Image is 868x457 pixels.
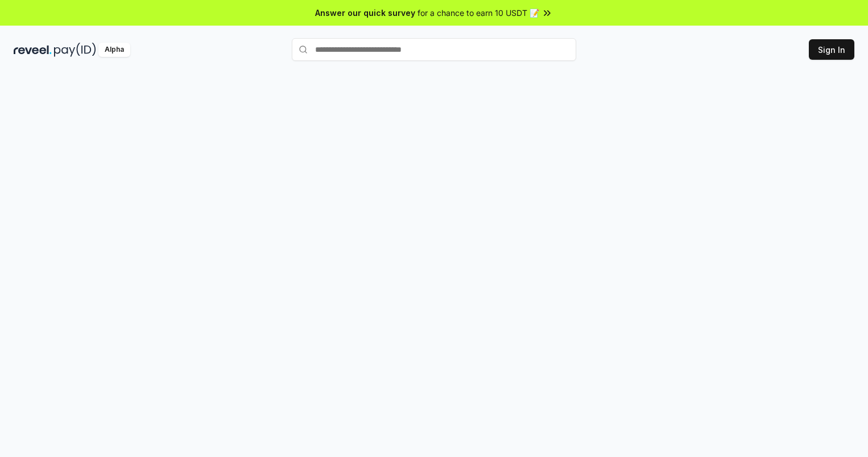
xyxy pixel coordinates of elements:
button: Sign In [809,39,854,60]
span: for a chance to earn 10 USDT 📝 [418,7,539,19]
span: Answer our quick survey [315,7,415,19]
img: reveel_dark [14,43,52,57]
div: Alpha [98,43,130,57]
img: pay_id [54,43,96,57]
